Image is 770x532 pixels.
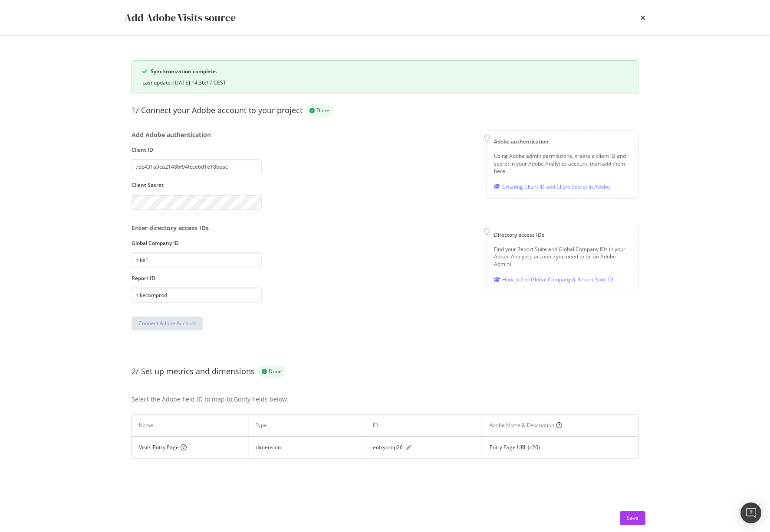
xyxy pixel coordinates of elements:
[132,366,255,377] div: 2/ Set up metrics and dimensions
[494,182,610,191] a: Creating Client ID and Client Secret in Adobe
[181,444,187,450] i: circle-question
[269,369,282,374] span: Done
[366,415,483,437] th: ID
[620,511,645,525] button: Save
[132,181,262,189] label: Client Secret
[494,231,631,238] div: Directory access IDs
[249,415,365,437] th: Type
[132,224,262,232] div: Enter directory access IDs
[316,108,329,113] span: Done
[556,422,562,428] i: circle-question
[490,444,540,451] div: Entry Page URL (c26)
[151,68,628,75] div: Synchronization complete.
[258,366,285,378] div: success label
[406,445,411,450] div: pen
[132,60,638,94] div: success banner
[125,10,236,25] div: Add Adobe Visits source
[132,131,262,139] div: Add Adobe authentication
[306,104,333,117] div: success label
[249,437,365,459] td: dimension
[132,395,638,404] div: Select the Adobe field ID to map to Botify fields below.
[132,146,262,153] label: Client ID
[490,421,631,429] div: Adobe Name & Description
[627,514,638,522] div: Save
[132,415,249,437] th: Name
[132,274,262,282] label: Report ID
[494,275,613,284] a: How to find Global Company & Report Suite ID
[138,320,196,327] div: Connect Adobe Account
[132,105,303,116] div: 1/ Connect your Adobe account to your project
[494,152,631,174] div: Using Adobe admin permissions, create a client ID and secret in your Adobe Analytics account, the...
[373,444,403,451] div: entryprop26
[494,138,631,145] div: Adobe authentication
[139,444,179,451] div: Visits Entry Page
[142,79,628,87] div: Last update: [DATE] 14:36:17 CEST
[740,503,761,523] div: Open Intercom Messenger
[132,239,262,247] label: Global Company ID
[494,245,631,268] div: Find your Report Suite and Global Company IDs in your Adobe Analytics account (you need to be an ...
[132,317,203,330] button: Connect Adobe Account
[640,10,645,25] div: times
